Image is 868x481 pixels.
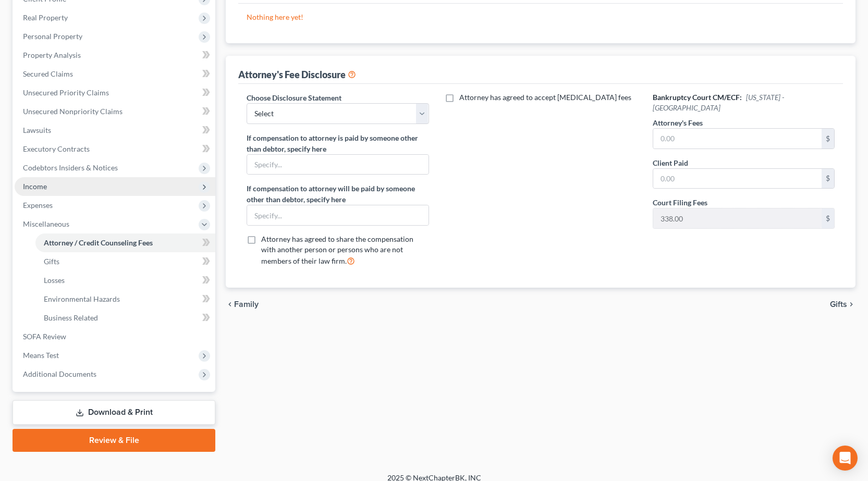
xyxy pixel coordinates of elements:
[833,446,858,471] div: Open Intercom Messenger
[44,257,59,266] span: Gifts
[653,197,707,208] label: Court Filing Fees
[247,205,428,225] input: Specify...
[247,183,429,205] label: If compensation to attorney will be paid by someone other than debtor, specify here
[15,46,215,65] a: Property Analysis
[13,400,215,425] a: Download & Print
[23,126,51,134] span: Lawsuits
[44,238,153,247] span: Attorney / Credit Counseling Fees
[23,219,69,228] span: Miscellaneous
[44,276,65,285] span: Losses
[23,69,73,78] span: Secured Claims
[23,144,90,153] span: Executory Contracts
[830,300,855,309] button: Gifts chevron_right
[23,351,59,360] span: Means Test
[15,121,215,140] a: Lawsuits
[23,13,68,22] span: Real Property
[653,208,822,228] input: 0.00
[35,271,215,290] a: Losses
[653,129,822,149] input: 0.00
[23,369,96,378] span: Additional Documents
[653,117,703,128] label: Attorney's Fees
[15,102,215,121] a: Unsecured Nonpriority Claims
[35,309,215,327] a: Business Related
[23,182,47,191] span: Income
[830,300,847,309] span: Gifts
[35,290,215,309] a: Environmental Hazards
[247,92,341,103] label: Choose Disclosure Statement
[35,233,215,252] a: Attorney / Credit Counseling Fees
[23,201,53,209] span: Expenses
[261,235,413,265] span: Attorney has agreed to share the compensation with another person or persons who are not members ...
[23,32,82,41] span: Personal Property
[247,155,428,175] input: Specify...
[653,93,784,112] span: [US_STATE] - [GEOGRAPHIC_DATA]
[44,313,98,322] span: Business Related
[247,132,429,154] label: If compensation to attorney is paid by someone other than debtor, specify here
[459,93,631,102] span: Attorney has agreed to accept [MEDICAL_DATA] fees
[15,140,215,158] a: Executory Contracts
[226,300,234,309] i: chevron_left
[653,169,822,189] input: 0.00
[23,163,118,172] span: Codebtors Insiders & Notices
[822,208,834,228] div: $
[234,300,259,309] span: Family
[822,129,834,149] div: $
[226,300,259,309] button: chevron_left Family
[653,157,688,168] label: Client Paid
[35,252,215,271] a: Gifts
[23,88,109,97] span: Unsecured Priority Claims
[653,92,835,113] h6: Bankruptcy Court CM/ECF:
[247,12,835,22] p: Nothing here yet!
[44,294,120,303] span: Environmental Hazards
[23,107,123,116] span: Unsecured Nonpriority Claims
[23,332,66,341] span: SOFA Review
[15,83,215,102] a: Unsecured Priority Claims
[238,68,356,81] div: Attorney's Fee Disclosure
[15,327,215,346] a: SOFA Review
[13,429,215,452] a: Review & File
[822,169,834,189] div: $
[15,65,215,83] a: Secured Claims
[23,51,81,59] span: Property Analysis
[847,300,855,309] i: chevron_right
